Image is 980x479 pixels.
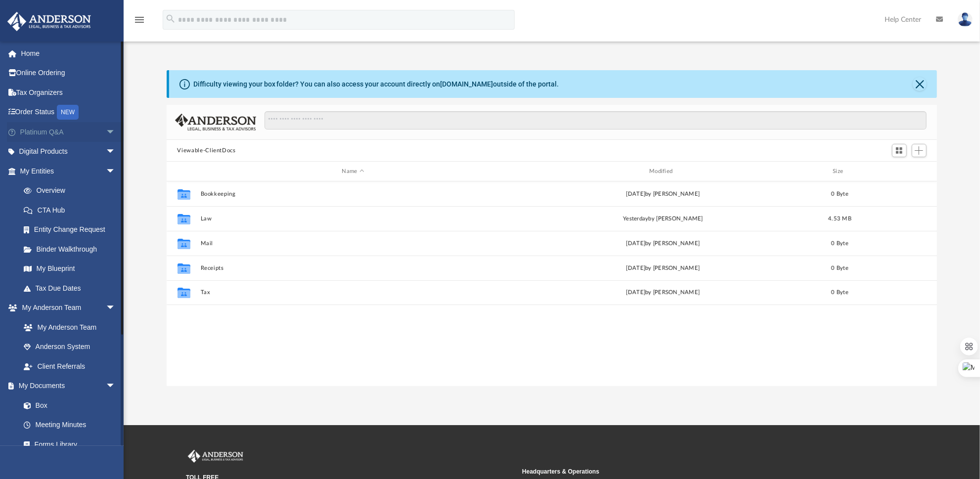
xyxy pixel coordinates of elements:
[106,142,126,162] span: arrow_drop_down
[510,167,815,176] div: Modified
[106,122,126,142] span: arrow_drop_down
[913,77,927,91] button: Close
[820,167,859,176] div: Size
[200,289,506,296] button: Tax
[14,239,131,259] a: Binder Walkthrough
[177,146,235,155] button: Viewable-ClientDocs
[200,265,506,271] button: Receipts
[14,356,126,376] a: Client Referrals
[510,190,816,199] div: [DATE] by [PERSON_NAME]
[7,161,131,181] a: My Entitiesarrow_drop_down
[892,144,907,158] button: Switch to Grid View
[7,63,131,83] a: Online Ordering
[14,278,131,298] a: Tax Due Dates
[7,83,131,102] a: Tax Organizers
[57,105,79,120] div: NEW
[828,216,851,221] span: 4.53 MB
[106,298,126,318] span: arrow_drop_down
[14,259,126,279] a: My Blueprint
[106,161,126,181] span: arrow_drop_down
[14,337,126,357] a: Anderson System
[831,241,848,246] span: 0 Byte
[14,200,131,220] a: CTA Hub
[167,181,937,387] div: grid
[7,298,126,318] a: My Anderson Teamarrow_drop_down
[441,80,493,88] a: [DOMAIN_NAME]
[14,181,131,201] a: Overview
[200,167,505,176] div: Name
[623,216,648,221] span: yesterday
[134,19,145,26] a: menu
[200,191,506,197] button: Bookkeeping
[912,144,927,158] button: Add
[7,102,131,123] a: Order StatusNEW
[106,376,126,396] span: arrow_drop_down
[831,265,848,271] span: 0 Byte
[265,111,926,130] input: Search files and folders
[165,13,176,24] i: search
[14,415,126,435] a: Meeting Minutes
[510,215,816,223] div: by [PERSON_NAME]
[522,467,851,476] small: Headquarters & Operations
[14,395,121,415] a: Box
[14,317,121,337] a: My Anderson Team
[7,122,131,142] a: Platinum Q&Aarrow_drop_down
[193,79,559,89] div: Difficulty viewing your box folder? You can also access your account directly on outside of the p...
[4,12,94,31] img: Anderson Advisors Platinum Portal
[186,450,245,463] img: Anderson Advisors Platinum Portal
[200,216,506,222] button: Law
[510,239,816,248] div: [DATE] by [PERSON_NAME]
[7,376,126,396] a: My Documentsarrow_drop_down
[510,288,816,297] div: [DATE] by [PERSON_NAME]
[831,290,848,295] span: 0 Byte
[7,142,131,162] a: Digital Productsarrow_drop_down
[200,240,506,247] button: Mail
[7,44,131,63] a: Home
[14,435,121,454] a: Forms Library
[831,191,848,197] span: 0 Byte
[14,220,131,240] a: Entity Change Request
[510,264,816,273] div: [DATE] by [PERSON_NAME]
[864,167,933,176] div: id
[134,14,145,26] i: menu
[171,167,195,176] div: id
[958,12,973,27] img: User Pic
